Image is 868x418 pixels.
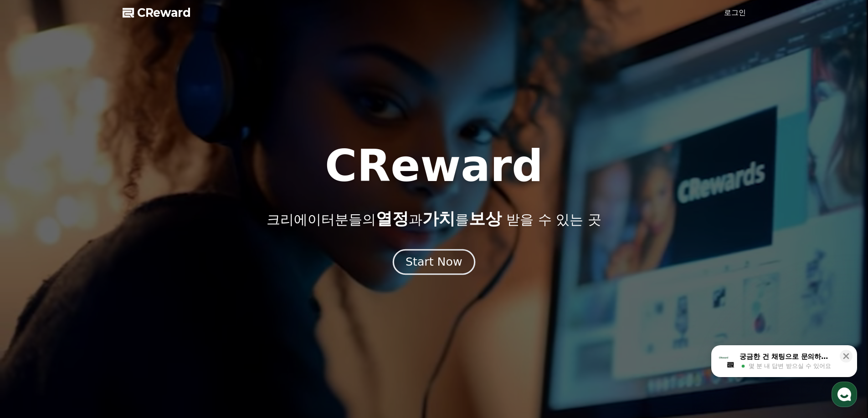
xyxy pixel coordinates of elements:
[393,249,475,275] button: Start Now
[325,144,543,188] h1: CReward
[83,302,94,310] span: 대화
[267,210,601,228] p: 크리에이터분들의 과 를 받을 수 있는 곳
[141,302,152,309] span: 설정
[137,5,191,20] span: CReward
[29,302,34,309] span: 홈
[724,7,746,18] a: 로그인
[3,288,60,311] a: 홈
[60,288,118,311] a: 대화
[422,209,455,228] span: 가치
[395,259,473,267] a: Start Now
[376,209,409,228] span: 열정
[469,209,502,228] span: 보상
[118,288,175,311] a: 설정
[123,5,191,20] a: CReward
[406,254,462,270] div: Start Now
